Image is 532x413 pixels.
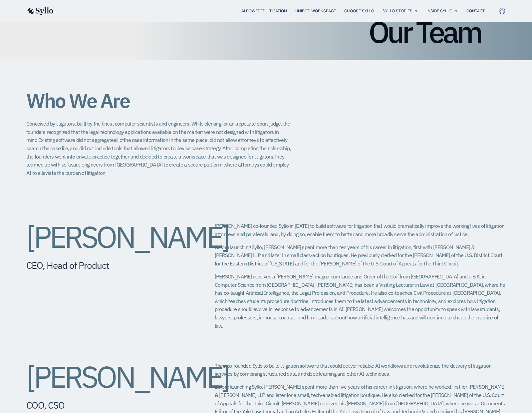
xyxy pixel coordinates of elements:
[51,17,481,47] h1: Our Team
[26,145,291,160] span: After completing their clerkship, the founders went into private practice together and decided to...
[215,243,506,268] p: Before launching Syllo, [PERSON_NAME] spent more than ten years of his career in litigation, firs...
[383,8,412,14] a: Syllo Stories
[114,137,124,143] span: all of
[26,222,188,252] h2: [PERSON_NAME]
[215,362,491,377] span: Theo co-founded Syllo to build litigation software that could deliver reliable AI workflows and r...
[215,222,506,238] p: [PERSON_NAME] co-founded Syllo in [DATE] to build software for litigation that would dramatically...
[295,8,336,14] a: Unified Workspace
[26,120,290,143] span: Conceived by litigators, built by the finest computer scientists and engineers. While clerking fo...
[26,137,287,152] span: the case information in the same place, did not allow attorneys to effectively search the case fi...
[26,153,289,176] span: They teamed up with software engineers from [GEOGRAPHIC_DATA] to create a secure platform where a...
[241,8,287,14] a: AI Powered Litigation
[26,260,188,271] h5: CEO, Head of Product
[426,8,452,14] a: Inside Syllo
[466,8,485,14] a: Contact
[67,8,485,14] nav: Menu
[26,400,188,411] h5: COO, CSO
[26,362,188,392] h2: [PERSON_NAME]​
[344,8,374,14] a: Choose Syllo
[26,90,293,112] h1: Who We Are
[38,137,114,143] span: Existing software did not aggregate
[215,272,506,330] p: [PERSON_NAME] received a [PERSON_NAME] magna cum laude and Order of the Coif from [GEOGRAPHIC_DAT...
[67,8,485,14] div: Menu Toggle
[26,7,54,15] img: syllo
